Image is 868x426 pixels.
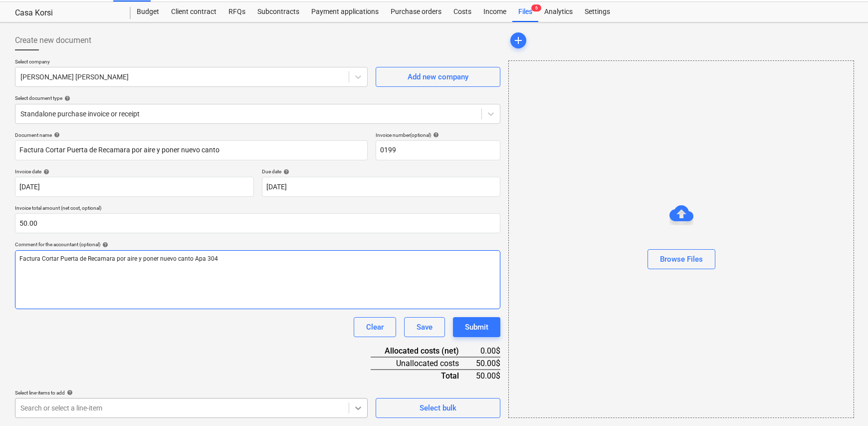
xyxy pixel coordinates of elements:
[538,2,579,22] a: Analytics
[305,2,385,22] a: Payment applications
[15,205,500,213] p: Invoice total amount (net cost, optional)
[262,177,501,197] input: Due date not specified
[15,168,254,175] div: Invoice date
[41,169,49,175] span: help
[376,398,500,418] button: Select bulk
[453,317,500,337] button: Submit
[62,95,70,101] span: help
[376,132,500,138] div: Invoice number (optional)
[376,140,500,160] input: Invoice number
[15,8,119,18] div: Casa Korsi
[65,390,73,396] span: help
[475,345,501,357] div: 0.00$
[475,370,501,382] div: 50.00$
[465,321,488,334] div: Submit
[660,253,703,266] div: Browse Files
[512,34,524,46] span: add
[531,4,541,11] span: 6
[251,2,305,22] a: Subcontracts
[508,60,854,418] div: Browse Files
[131,2,165,22] a: Budget
[15,177,254,197] input: Invoice date not specified
[19,255,218,262] span: Factura Cortar Puerta de Recamara por aire y poner nuevo canto Apa 304
[818,378,868,426] div: Widget de chat
[15,213,500,233] input: Invoice total amount (net cost, optional)
[281,169,289,175] span: help
[385,2,447,22] a: Purchase orders
[371,357,474,370] div: Unallocated costs
[648,249,715,269] button: Browse Files
[447,2,477,22] a: Costs
[15,140,368,160] input: Document name
[818,378,868,426] iframe: Chat Widget
[366,321,384,334] div: Clear
[579,2,616,22] a: Settings
[354,317,396,337] button: Clear
[420,402,456,415] div: Select bulk
[431,132,439,138] span: help
[222,2,251,22] a: RFQs
[371,370,474,382] div: Total
[15,58,368,67] p: Select company
[52,132,60,138] span: help
[376,67,500,87] button: Add new company
[477,2,512,22] a: Income
[100,242,108,248] span: help
[417,321,433,334] div: Save
[15,241,500,248] div: Comment for the accountant (optional)
[475,357,501,370] div: 50.00$
[262,168,501,175] div: Due date
[512,2,538,22] div: Files
[371,345,474,357] div: Allocated costs (net)
[15,132,368,138] div: Document name
[15,95,500,101] div: Select document type
[512,2,538,22] a: Files6
[408,70,468,83] div: Add new company
[15,390,368,396] div: Select line-items to add
[404,317,445,337] button: Save
[165,2,222,22] a: Client contract
[15,34,91,46] span: Create new document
